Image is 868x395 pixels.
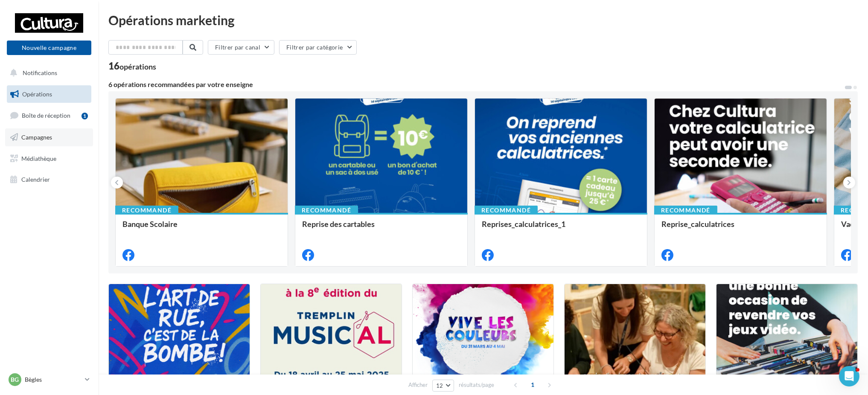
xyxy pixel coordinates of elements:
[654,206,717,215] div: Recommandé
[5,106,93,125] a: Boîte de réception1
[295,206,358,215] div: Recommandé
[115,206,178,215] div: Recommandé
[5,85,93,103] a: Opérations
[408,381,428,389] span: Afficher
[25,375,82,384] p: Bègles
[302,220,460,237] div: Reprise des cartables
[82,113,88,119] div: 1
[208,40,274,55] button: Filtrer par canal
[5,150,93,168] a: Médiathèque
[119,63,156,70] div: opérations
[5,171,93,189] a: Calendrier
[23,69,57,76] span: Notifications
[279,40,357,55] button: Filtrer par catégorie
[21,134,52,141] span: Campagnes
[482,220,640,237] div: Reprises_calculatrices_1
[122,220,281,237] div: Banque Scolaire
[661,220,820,237] div: Reprise_calculatrices
[108,61,156,71] div: 16
[432,380,454,392] button: 12
[21,154,56,162] span: Médiathèque
[839,366,859,386] iframe: Intercom live chat
[5,64,90,82] button: Notifications
[5,128,93,146] a: Campagnes
[22,90,52,98] span: Opérations
[459,381,494,389] span: résultats/page
[7,372,91,388] a: Bg Bègles
[475,206,538,215] div: Recommandé
[11,375,19,384] span: Bg
[22,112,70,119] span: Boîte de réception
[108,14,858,26] div: Opérations marketing
[436,382,443,389] span: 12
[108,81,844,88] div: 6 opérations recommandées par votre enseigne
[526,378,539,392] span: 1
[7,41,91,55] button: Nouvelle campagne
[21,176,50,183] span: Calendrier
